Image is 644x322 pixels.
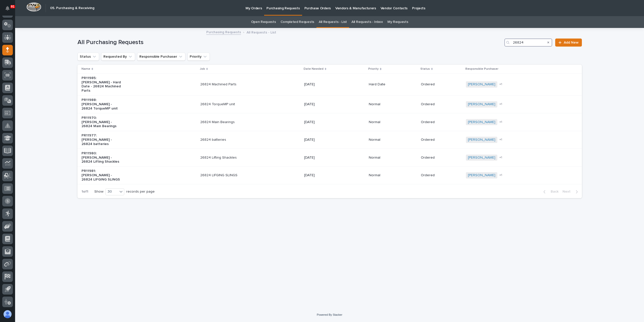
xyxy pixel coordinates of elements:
tr: PR11985: [PERSON_NAME] - Hard Date - 26824 Machined Parts26824 Machined Parts[DATE]Hard DateOrder... [77,74,582,95]
a: Add New [555,39,582,47]
a: [PERSON_NAME] [468,156,495,160]
button: Next [560,189,582,194]
p: [DATE] [304,120,346,124]
p: Responsible Purchaser [465,66,498,72]
button: Status [77,53,99,61]
button: Back [539,189,560,194]
p: PR11981: [PERSON_NAME] - 26824 LIFGING SLINGS [82,169,124,182]
p: [DATE] [304,156,346,160]
a: [PERSON_NAME] [468,120,495,124]
a: All Requests - List [319,16,347,28]
p: records per page [126,190,155,194]
button: Notifications [2,3,13,14]
a: Powered By Stacker [317,313,342,316]
p: PR11977: [PERSON_NAME] - 26824 batteries [82,133,124,146]
span: + 1 [499,156,502,159]
p: [DATE] [304,138,346,142]
span: Next [562,189,574,194]
tr: PR11970: [PERSON_NAME] - 26824 Main Bearings26824 Main Bearings[DATE]NormalOrdered[PERSON_NAME] +1 [77,113,582,131]
a: My Requests [387,16,408,28]
a: All Requests - Inbox [351,16,383,28]
p: 1 of 1 [77,186,92,198]
tr: PR11977: [PERSON_NAME] - 26824 batteries26824 batteries[DATE]NormalOrdered[PERSON_NAME] +1 [77,131,582,149]
p: [DATE] [304,102,346,106]
h2: 05. Purchasing & Receiving [50,6,94,10]
p: Normal [369,102,411,106]
div: 30 [106,189,118,194]
p: Job [200,66,205,72]
input: Search [504,39,552,47]
p: Hard Date [369,82,411,87]
p: PR11988: [PERSON_NAME] - 26824 TorqueMP unit [82,98,124,111]
h1: All Purchasing Requests [77,39,503,46]
p: 26824 Machined Parts [200,82,242,87]
span: + 1 [499,83,502,86]
p: Date Needed [304,66,324,72]
a: Open Requests [251,16,276,28]
a: [PERSON_NAME] [468,173,495,177]
span: Add New [564,41,579,44]
p: [DATE] [304,82,346,87]
p: PR11970: [PERSON_NAME] - 26824 Main Bearings [82,116,124,128]
button: Responsible Purchaser [137,53,185,61]
tr: PR11981: [PERSON_NAME] - 26824 LIFGING SLINGS26824 LIFGING SLINGS[DATE]NormalOrdered[PERSON_NAME] +1 [77,166,582,184]
tr: PR11980: [PERSON_NAME] - 26824 Lifting Shackles26824 Lifting Shackles[DATE]NormalOrdered[PERSON_N... [77,149,582,167]
button: Priority [187,53,210,61]
p: 91 [11,5,14,8]
p: 26824 TorqueMP unit [200,102,242,106]
span: Back [548,189,558,194]
span: + 1 [499,174,502,177]
a: [PERSON_NAME] [468,102,495,106]
p: Ordered [421,120,462,124]
p: [DATE] [304,173,346,177]
img: Workspace Logo [26,2,41,12]
span: + 1 [499,138,502,141]
p: Ordered [421,102,462,106]
p: Normal [369,173,411,177]
a: [PERSON_NAME] [468,82,495,87]
p: 26824 Lifting Shackles [200,156,242,160]
p: 26824 LIFGING SLINGS [200,173,242,177]
p: Status [420,66,430,72]
tr: PR11988: [PERSON_NAME] - 26824 TorqueMP unit26824 TorqueMP unit[DATE]NormalOrdered[PERSON_NAME] +1 [77,95,582,113]
span: + 1 [499,121,502,124]
p: Ordered [421,173,462,177]
button: Requested By [101,53,135,61]
p: Name [82,66,90,72]
p: All Requests - List [247,29,276,35]
p: Show [94,190,103,194]
p: Ordered [421,82,462,87]
p: 26824 batteries [200,138,242,142]
a: Purchasing Requests [206,29,241,35]
a: [PERSON_NAME] [468,138,495,142]
a: Completed Requests [280,16,314,28]
p: PR11985: [PERSON_NAME] - Hard Date - 26824 Machined Parts [82,76,124,93]
p: Normal [369,156,411,160]
p: PR11980: [PERSON_NAME] - 26824 Lifting Shackles [82,151,124,164]
p: Priority [368,66,379,72]
p: Normal [369,120,411,124]
span: + 1 [499,103,502,106]
p: Ordered [421,138,462,142]
p: 26824 Main Bearings [200,120,242,124]
p: Ordered [421,156,462,160]
p: Normal [369,138,411,142]
div: Notifications91 [6,6,13,14]
button: users-avatar [2,309,13,319]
